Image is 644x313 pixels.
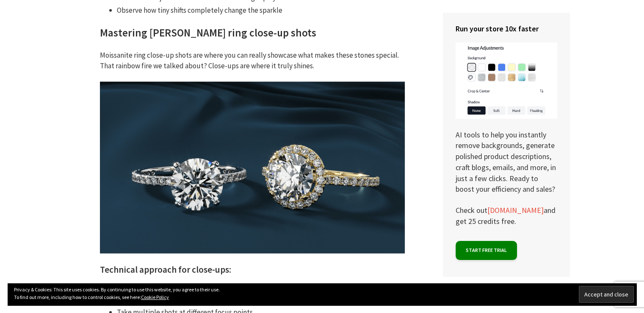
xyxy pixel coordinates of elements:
h3: Technical approach for close-ups: [100,264,405,276]
h2: Mastering [PERSON_NAME] ring close-up shots [100,26,405,40]
a: Start free trial [456,241,517,260]
h4: Run your store 10x faster [456,23,557,34]
p: Check out and get 25 credits free. [456,205,557,226]
li: Observe how tiny shifts completely change the sparkle [117,5,405,16]
a: Cookie Policy [141,294,169,300]
div: Privacy & Cookies: This site uses cookies. By continuing to use this website, you agree to their ... [8,283,636,305]
p: Moissanite ring close-up shots are where you can really showcase what makes these stones special.... [100,50,405,72]
a: [DOMAIN_NAME] [487,205,544,215]
input: Accept and close [579,286,634,303]
p: AI tools to help you instantly remove backgrounds, generate polished product descriptions, craft ... [456,42,557,194]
